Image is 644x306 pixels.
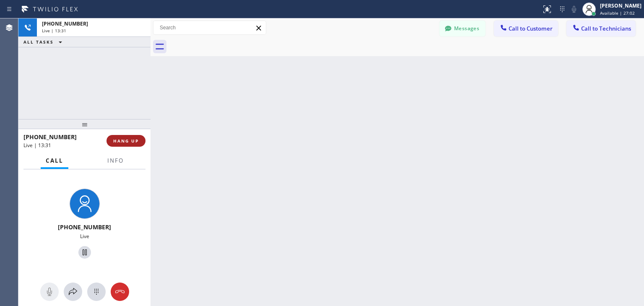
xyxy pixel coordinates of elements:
[58,223,111,231] span: [PHONE_NUMBER]
[42,28,66,34] span: Live | 13:31
[494,21,558,36] button: Call to Customer
[106,135,145,147] button: HANG UP
[18,37,70,47] button: ALL TASKS
[581,25,631,32] span: Call to Technicians
[78,246,91,259] button: Hold Customer
[41,153,68,169] button: Call
[107,157,124,164] span: Info
[23,133,77,141] span: [PHONE_NUMBER]
[23,142,51,149] span: Live | 13:31
[439,21,486,36] button: Messages
[568,3,580,15] button: Mute
[40,283,59,301] button: Mute
[102,153,129,169] button: Info
[153,21,266,34] input: Search
[42,20,88,27] span: [PHONE_NUMBER]
[80,233,89,240] span: Live
[509,25,553,32] span: Call to Customer
[87,283,106,301] button: Open dialpad
[600,10,635,16] span: Available | 27:02
[113,138,139,144] span: HANG UP
[566,21,636,36] button: Call to Technicians
[46,157,63,164] span: Call
[111,283,129,301] button: Hang up
[64,283,82,301] button: Open directory
[23,39,54,45] span: ALL TASKS
[600,2,641,9] div: [PERSON_NAME]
